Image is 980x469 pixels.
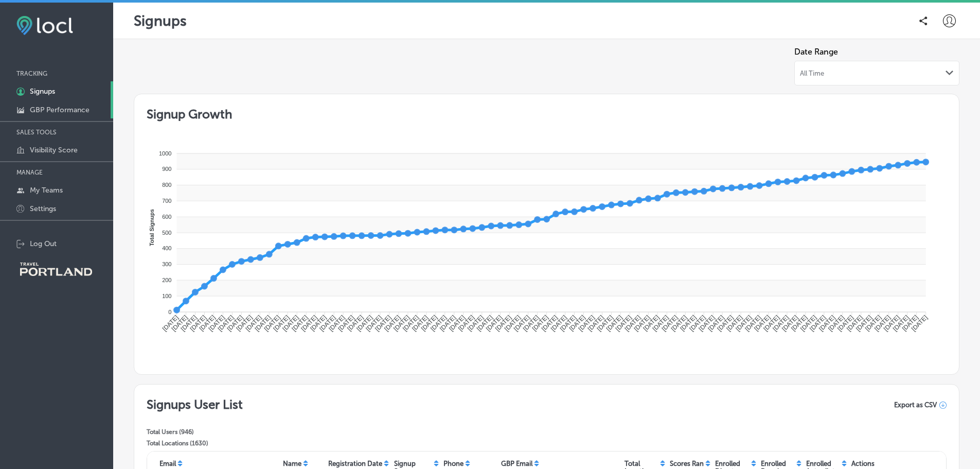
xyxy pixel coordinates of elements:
[438,314,457,333] tspan: [DATE]
[633,314,652,333] tspan: [DATE]
[800,70,824,77] span: All Time
[475,314,494,333] tspan: [DATE]
[272,314,291,333] tspan: [DATE]
[836,314,855,333] tspan: [DATE]
[501,460,532,467] p: GBP Email
[794,47,959,57] label: Date Range
[522,314,541,333] tspan: [DATE]
[162,245,171,251] tspan: 400
[716,314,735,333] tspan: [DATE]
[373,314,393,333] tspan: [DATE]
[808,314,827,333] tspan: [DATE]
[217,314,236,333] tspan: [DATE]
[485,314,504,333] tspan: [DATE]
[162,261,171,267] tspan: 300
[734,314,753,333] tspan: [DATE]
[263,314,282,333] tspan: [DATE]
[189,314,208,333] tspan: [DATE]
[688,314,707,333] tspan: [DATE]
[336,314,355,333] tspan: [DATE]
[226,314,245,333] tspan: [DATE]
[827,314,846,333] tspan: [DATE]
[309,314,328,333] tspan: [DATE]
[512,314,531,333] tspan: [DATE]
[670,460,704,467] p: Scores Ran
[420,314,439,333] tspan: [DATE]
[623,314,643,333] tspan: [DATE]
[531,314,550,333] tspan: [DATE]
[762,314,781,333] tspan: [DATE]
[198,314,217,333] tspan: [DATE]
[873,314,892,333] tspan: [DATE]
[162,214,171,220] tspan: 600
[457,314,476,333] tspan: [DATE]
[725,314,744,333] tspan: [DATE]
[328,460,382,467] p: Registration Date
[882,314,901,333] tspan: [DATE]
[429,314,448,333] tspan: [DATE]
[162,230,171,236] tspan: 500
[894,401,937,409] span: Export as CSV
[170,314,189,333] tspan: [DATE]
[614,314,633,333] tspan: [DATE]
[162,166,171,172] tspan: 900
[30,204,56,213] p: Settings
[162,293,171,299] tspan: 100
[864,314,883,333] tspan: [DATE]
[651,314,670,333] tspan: [DATE]
[466,314,485,333] tspan: [DATE]
[780,314,799,333] tspan: [DATE]
[149,209,155,246] text: Total Signups
[168,309,171,315] tspan: 0
[159,150,171,157] tspan: 1000
[364,314,383,333] tspan: [DATE]
[443,460,464,467] p: Phone
[281,314,300,333] tspan: [DATE]
[20,263,92,276] img: Travel Portland
[448,314,467,333] tspan: [DATE]
[568,314,587,333] tspan: [DATE]
[901,314,920,333] tspan: [DATE]
[30,239,57,248] p: Log Out
[854,314,874,333] tspan: [DATE]
[586,314,605,333] tspan: [DATE]
[670,314,689,333] tspan: [DATE]
[159,460,176,467] p: Email
[401,314,420,333] tspan: [DATE]
[845,314,864,333] tspan: [DATE]
[494,314,513,333] tspan: [DATE]
[411,314,430,333] tspan: [DATE]
[346,314,365,333] tspan: [DATE]
[392,314,411,333] tspan: [DATE]
[30,186,63,195] p: My Teams
[162,182,171,188] tspan: 800
[327,314,346,333] tspan: [DATE]
[503,314,522,333] tspan: [DATE]
[355,314,374,333] tspan: [DATE]
[244,314,263,333] tspan: [DATE]
[799,314,818,333] tspan: [DATE]
[162,198,171,204] tspan: 700
[851,460,875,467] p: Actions
[596,314,615,333] tspan: [DATE]
[254,314,273,333] tspan: [DATE]
[180,314,199,333] tspan: [DATE]
[318,314,337,333] tspan: [DATE]
[147,428,243,436] p: Total Users ( 946 )
[30,146,78,154] p: Visibility Score
[706,314,725,333] tspan: [DATE]
[162,277,171,283] tspan: 200
[147,397,243,412] h2: Signups User List
[134,12,187,29] p: Signups
[283,460,301,467] p: Name
[291,314,310,333] tspan: [DATE]
[661,314,680,333] tspan: [DATE]
[30,87,55,96] p: Signups
[577,314,596,333] tspan: [DATE]
[698,314,717,333] tspan: [DATE]
[147,440,243,447] p: Total Locations ( 1630 )
[300,314,319,333] tspan: [DATE]
[817,314,836,333] tspan: [DATE]
[743,314,762,333] tspan: [DATE]
[207,314,226,333] tspan: [DATE]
